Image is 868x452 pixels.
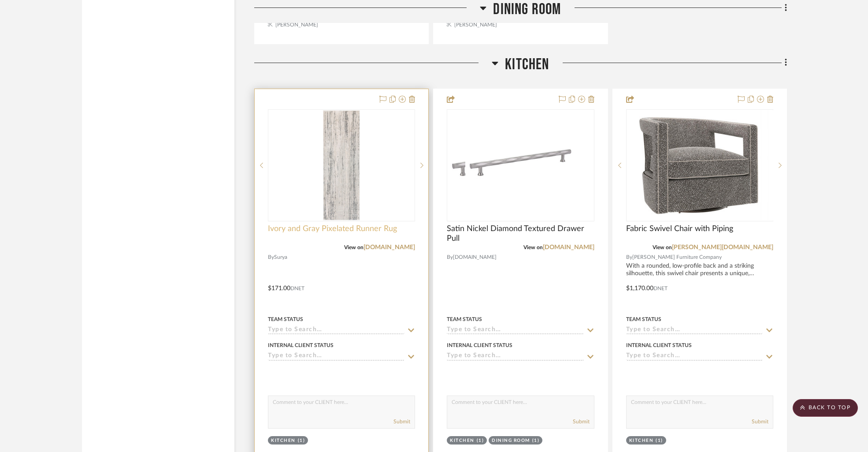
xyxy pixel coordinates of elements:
span: Satin Nickel Diamond Textured Drawer Pull [447,224,594,243]
span: View on [523,245,543,250]
div: Internal Client Status [626,341,692,349]
a: [PERSON_NAME][DOMAIN_NAME] [672,244,773,250]
img: Satin Nickel Diamond Textured Drawer Pull [465,110,575,220]
span: Surya [274,253,287,261]
a: [DOMAIN_NAME] [364,244,415,250]
div: (1) [532,437,540,444]
div: Dining Room [492,437,530,444]
div: (1) [477,437,484,444]
span: [PERSON_NAME] Furniture Company [632,253,722,261]
button: Submit [573,418,590,426]
input: Type to Search… [626,326,763,335]
div: Internal Client Status [268,341,334,349]
span: Kitchen [505,55,549,74]
div: Team Status [268,315,303,323]
span: Ivory and Gray Pixelated Runner Rug [268,224,397,234]
div: Team Status [447,315,482,323]
div: Kitchen [450,437,475,444]
span: By [447,253,453,261]
span: By [626,253,632,261]
div: (1) [656,437,663,444]
input: Type to Search… [626,352,763,361]
div: Internal Client Status [447,341,512,349]
button: Submit [393,418,410,426]
span: [DOMAIN_NAME] [453,253,497,261]
div: Kitchen [629,437,654,444]
input: Type to Search… [268,326,404,335]
img: Fabric Swivel Chair with Piping [633,110,767,220]
div: Team Status [626,315,661,323]
input: Type to Search… [268,352,404,361]
span: View on [344,245,364,250]
div: Kitchen [271,437,296,444]
button: Submit [752,418,768,426]
span: Fabric Swivel Chair with Piping [626,224,733,234]
scroll-to-top-button: BACK TO TOP [793,399,858,417]
a: [DOMAIN_NAME] [543,244,594,250]
span: By [268,253,274,261]
input: Type to Search… [447,326,583,335]
img: Ivory and Gray Pixelated Runner Rug [323,110,360,220]
span: View on [653,245,672,250]
input: Type to Search… [447,352,583,361]
div: (1) [298,437,305,444]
